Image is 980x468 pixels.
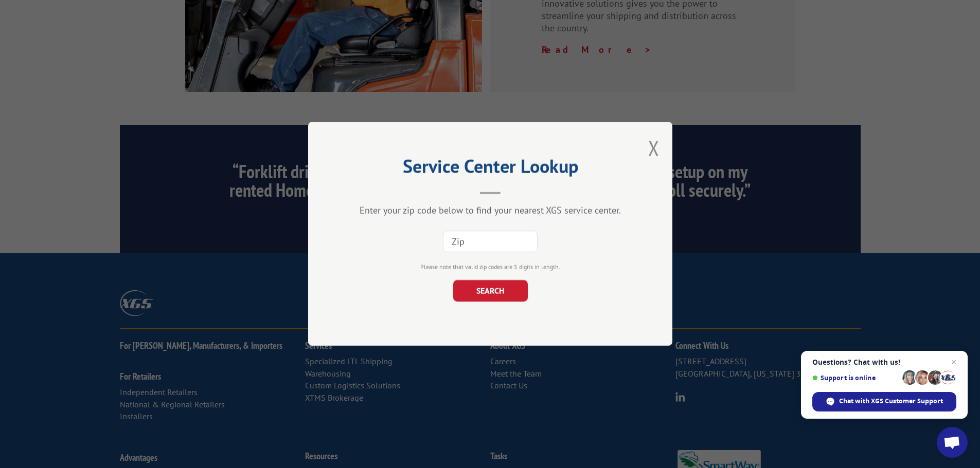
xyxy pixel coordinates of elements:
span: Close chat [948,356,960,368]
button: Close modal [648,135,660,162]
div: Please note that valid zip codes are 5 digits in length. [360,263,621,272]
button: SEARCH [453,280,527,302]
h2: Service Center Lookup [360,159,621,179]
div: Open chat [937,427,968,458]
div: Enter your zip code below to find your nearest XGS service center. [360,205,621,217]
span: Questions? Chat with us! [812,358,956,366]
span: Support is online [812,374,899,382]
span: Chat with XGS Customer Support [839,397,943,406]
div: Chat with XGS Customer Support [812,392,956,411]
input: Zip [443,231,538,253]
